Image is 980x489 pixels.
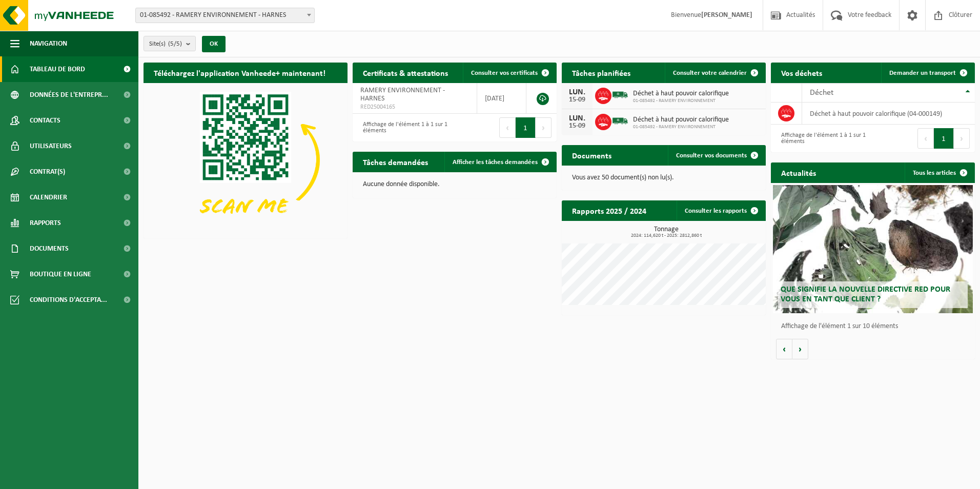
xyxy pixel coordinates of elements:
span: Documents [30,236,69,261]
div: 15-09 [567,123,587,130]
span: Boutique en ligne [30,261,91,287]
h2: Tâches demandées [353,152,438,172]
button: Previous [499,117,516,138]
span: Consulter vos documents [676,152,747,159]
h2: Actualités [771,162,826,182]
td: [DATE] [477,83,526,114]
span: Contrat(s) [30,159,65,185]
div: 15-09 [567,96,587,104]
span: Demander un transport [889,70,956,76]
span: Déchet à haut pouvoir calorifique [633,90,729,98]
td: déchet à haut pouvoir calorifique (04-000149) [802,103,975,125]
span: Conditions d'accepta... [30,287,107,313]
span: Calendrier [30,185,67,210]
button: Next [954,128,970,149]
h2: Tâches planifiées [562,63,641,83]
span: Données de l'entrepr... [30,82,108,108]
a: Consulter vos documents [668,145,765,166]
div: Affichage de l'élément 1 à 1 sur 1 éléments [776,127,868,150]
button: OK [202,36,226,52]
span: 01-085492 - RAMERY ENVIRONNEMENT - HARNES [135,8,315,23]
h2: Certificats & attestations [353,63,458,83]
a: Consulter votre calendrier [665,63,765,83]
div: LUN. [567,114,587,123]
a: Consulter vos certificats [463,63,556,83]
h2: Vos déchets [771,63,832,83]
h2: Téléchargez l'application Vanheede+ maintenant! [144,63,336,83]
span: Déchet [810,89,833,97]
span: Consulter votre calendrier [673,70,747,76]
img: BL-SO-LV [611,86,629,104]
img: Download de VHEPlus App [144,83,348,236]
span: Que signifie la nouvelle directive RED pour vous en tant que client ? [781,286,950,303]
a: Afficher les tâches demandées [444,152,556,172]
button: Site(s)(5/5) [144,36,196,51]
button: Vorige [776,339,792,359]
p: Affichage de l'élément 1 sur 10 éléments [781,323,970,330]
h2: Rapports 2025 / 2024 [562,200,657,220]
span: Navigation [30,31,67,56]
span: RED25004165 [360,103,469,111]
button: Volgende [792,339,808,359]
a: Consulter les rapports [677,200,765,221]
count: (5/5) [168,40,182,47]
span: Site(s) [149,36,182,52]
span: Consulter vos certificats [471,70,538,76]
div: Affichage de l'élément 1 à 1 sur 1 éléments [358,116,450,139]
h3: Tonnage [567,226,766,238]
span: Contacts [30,108,60,133]
span: 01-085492 - RAMERY ENVIRONNEMENT - HARNES [136,8,314,23]
h2: Documents [562,145,622,165]
button: Next [536,117,552,138]
button: 1 [934,128,954,149]
img: BL-SO-LV [611,112,629,130]
span: Tableau de bord [30,56,85,82]
span: Déchet à haut pouvoir calorifique [633,116,729,124]
button: Previous [917,128,934,149]
span: Rapports [30,210,61,236]
a: Demander un transport [881,63,974,83]
span: Afficher les tâches demandées [453,159,538,166]
span: 01-085492 - RAMERY ENVIRONNEMENT [633,124,729,130]
a: Tous les articles [905,162,974,183]
span: Utilisateurs [30,133,72,159]
div: LUN. [567,88,587,96]
span: 2024: 114,620 t - 2025: 2812,860 t [567,233,766,238]
a: Que signifie la nouvelle directive RED pour vous en tant que client ? [773,185,973,313]
strong: [PERSON_NAME] [701,11,752,19]
span: RAMERY ENVIRONNEMENT - HARNES [360,87,445,103]
button: 1 [516,117,536,138]
p: Aucune donnée disponible. [363,181,546,188]
p: Vous avez 50 document(s) non lu(s). [572,174,756,181]
span: 01-085492 - RAMERY ENVIRONNEMENT [633,98,729,104]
